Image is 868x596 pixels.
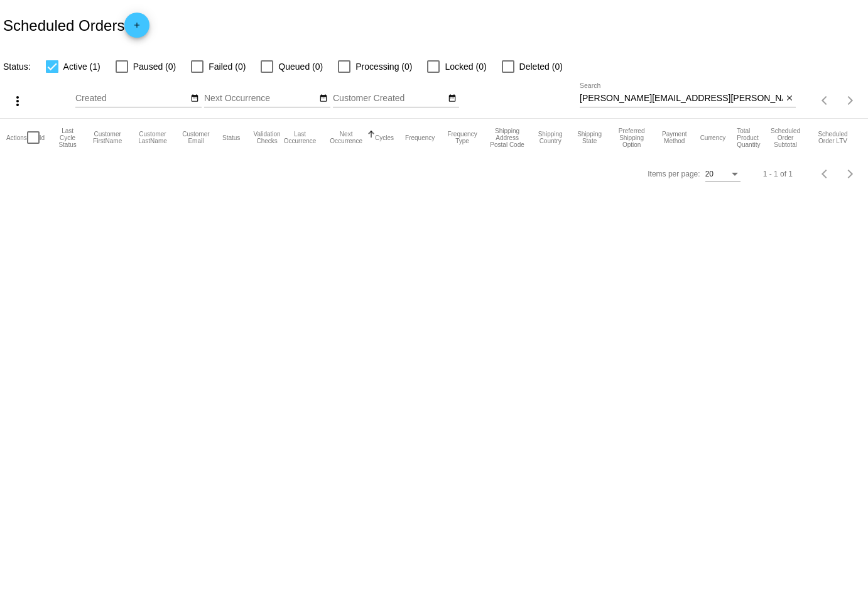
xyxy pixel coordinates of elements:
[614,127,649,148] button: Change sorting for PreferredShippingOption
[75,94,188,104] input: Created
[815,131,850,144] button: Change sorting for LifetimeValue
[767,127,804,148] button: Change sorting for Subtotal
[405,134,435,141] button: Change sorting for Frequency
[190,94,199,104] mat-icon: date_range
[319,94,328,104] mat-icon: date_range
[251,119,282,156] mat-header-cell: Validation Checks
[133,59,176,74] span: Paused (0)
[648,170,700,178] div: Items per page:
[222,134,240,141] button: Change sorting for Status
[56,127,79,148] button: Change sorting for LastProcessingCycleId
[333,94,446,104] input: Customer Created
[40,134,45,141] button: Change sorting for Id
[10,94,25,109] mat-icon: more_vert
[576,131,603,144] button: Change sorting for ShippingState
[785,94,794,104] mat-icon: close
[446,131,478,144] button: Change sorting for FrequencyType
[813,88,838,113] button: Previous page
[63,59,100,74] span: Active (1)
[838,88,863,113] button: Next page
[204,94,317,104] input: Next Occurrence
[283,131,317,144] button: Change sorting for LastOccurrenceUtc
[129,21,144,36] mat-icon: add
[737,119,767,156] mat-header-cell: Total Product Quantity
[813,161,838,187] button: Previous page
[838,161,863,187] button: Next page
[445,59,486,74] span: Locked (0)
[3,62,31,72] span: Status:
[705,170,713,178] span: 20
[6,119,27,156] mat-header-cell: Actions
[3,13,149,38] h2: Scheduled Orders
[278,59,323,74] span: Queued (0)
[660,131,689,144] button: Change sorting for PaymentMethod.Type
[90,131,124,144] button: Change sorting for CustomerFirstName
[355,59,412,74] span: Processing (0)
[763,170,793,178] div: 1 - 1 of 1
[519,59,563,74] span: Deleted (0)
[783,92,796,106] button: Clear
[448,94,457,104] mat-icon: date_range
[580,94,783,104] input: Search
[536,131,564,144] button: Change sorting for ShippingCountry
[700,134,726,141] button: Change sorting for CurrencyIso
[328,131,364,144] button: Change sorting for NextOccurrenceUtc
[181,131,211,144] button: Change sorting for CustomerEmail
[375,134,394,141] button: Change sorting for Cycles
[209,59,246,74] span: Failed (0)
[136,131,170,144] button: Change sorting for CustomerLastName
[490,127,525,148] button: Change sorting for ShippingPostcode
[705,170,741,179] mat-select: Items per page:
